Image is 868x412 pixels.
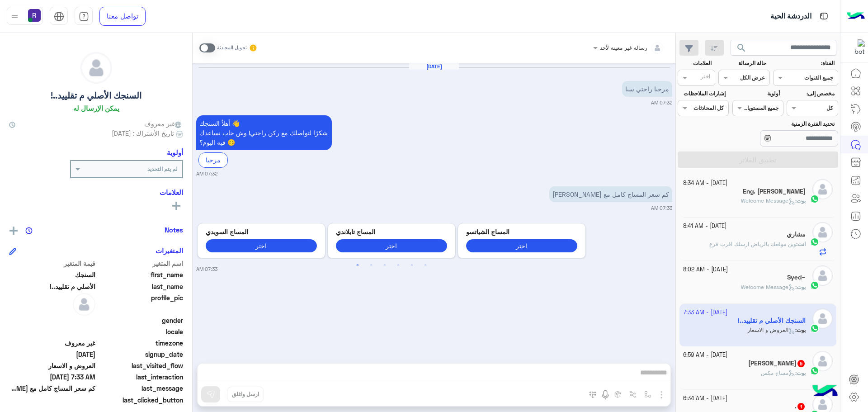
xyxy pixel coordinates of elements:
small: [DATE] - 6:59 AM [683,351,727,360]
h6: أولوية [167,148,183,156]
label: العلامات [679,59,712,67]
span: انت [797,241,806,247]
img: defaultAdmin.png [812,351,833,371]
small: [DATE] - 6:34 AM [683,394,727,403]
button: 6 of 3 [421,261,430,270]
span: profile_pic [97,293,184,314]
span: كم سعر المساج كامل مع حجامه [9,384,95,393]
h6: يمكن الإرسال له [73,104,119,112]
small: [DATE] - 8:02 AM [683,265,728,274]
span: null [9,395,95,405]
span: اسم المتغير [97,259,184,268]
b: : [796,241,806,247]
img: tab [54,11,64,22]
img: WhatsApp [810,281,819,290]
h6: العلامات [9,188,183,196]
span: تاريخ الأشتراك : [DATE] [112,128,174,138]
span: مساج مكس [761,369,795,376]
span: search [736,43,747,53]
label: تحديد الفترة الزمنية [733,120,835,128]
button: 1 of 3 [353,261,362,270]
label: إشارات الملاحظات [679,90,725,98]
img: WhatsApp [810,194,819,204]
button: ارسل واغلق [227,387,264,402]
p: المساج الشياتسو [466,227,577,237]
h5: . [795,403,806,410]
span: gender [97,316,184,325]
span: غير معروف [144,119,183,128]
span: signup_date [97,350,184,359]
img: tab [818,10,830,22]
small: [DATE] - 8:41 AM [683,222,726,231]
span: timezone [97,338,184,348]
p: المساج السويدي [206,227,317,237]
a: تواصل معنا [99,7,146,26]
img: WhatsApp [810,366,819,375]
span: الأصلي م تقلييد..! [9,282,95,291]
p: 9/10/2025, 7:32 AM [622,81,672,97]
span: 5 [797,360,805,367]
small: 07:32 AM [651,99,672,106]
label: أولوية [733,90,780,98]
span: 2025-10-09T04:32:43.84Z [9,350,95,359]
button: 4 of 3 [394,261,403,270]
div: مرحبا [198,152,228,167]
span: locale [97,327,184,336]
label: القناة: [774,59,835,67]
button: اختر [466,239,577,252]
b: لم يتم التحديد [147,166,178,172]
span: last_message [97,384,184,393]
span: العروض و الاسعار [9,361,95,370]
img: userImage [28,9,41,22]
span: Welcome Message [741,197,795,204]
b: : [795,197,806,204]
img: WhatsApp [810,237,819,246]
span: رسالة غير معينة لأحد [600,44,647,51]
button: 5 of 3 [407,261,416,270]
span: 2025-10-09T04:33:29.88Z [9,372,95,382]
h6: Notes [165,226,183,234]
span: قيمة المتغير [9,259,95,268]
small: [DATE] - 8:34 AM [683,179,727,188]
span: السنجك [9,270,95,279]
span: غير معروف [9,338,95,348]
b: : [795,369,806,376]
h5: Aziz [748,360,806,367]
span: last_interaction [97,372,184,382]
p: الدردشة الحية [770,10,811,23]
label: حالة الرسالة [720,59,766,67]
img: defaultAdmin.png [81,52,112,83]
span: وين موقعك بالرياض ارسلك اقرب فرع [709,241,796,247]
h5: Eng. Ahmed [743,188,806,195]
h5: مشاري [787,231,806,238]
h6: المتغيرات [156,246,183,255]
img: defaultAdmin.png [73,293,95,316]
p: 9/10/2025, 7:33 AM [549,186,672,202]
img: defaultAdmin.png [812,265,833,286]
p: المساج تايلاندي [336,227,447,237]
a: tab [75,7,93,26]
label: مخصص إلى: [788,90,835,98]
button: search [731,40,753,59]
button: 3 of 3 [380,261,389,270]
img: hulul-logo.png [809,376,841,407]
img: defaultAdmin.png [812,222,833,242]
small: 07:33 AM [196,265,217,273]
button: تطبيق الفلاتر [678,152,838,168]
img: notes [25,227,33,234]
h5: Syed~ [787,274,806,281]
span: last_name [97,282,184,291]
span: last_visited_flow [97,361,184,370]
h5: السنجك الأصلي م تقلييد..! [51,90,142,101]
small: 07:32 AM [196,170,217,177]
button: اختر [206,239,317,252]
button: اختر [336,239,447,252]
div: اختر [701,72,712,83]
img: defaultAdmin.png [812,179,833,199]
span: first_name [97,270,184,279]
img: Logo [847,7,865,26]
span: null [9,316,95,325]
img: profile [9,11,20,22]
span: بوت [797,369,806,376]
small: تحويل المحادثة [217,44,247,52]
